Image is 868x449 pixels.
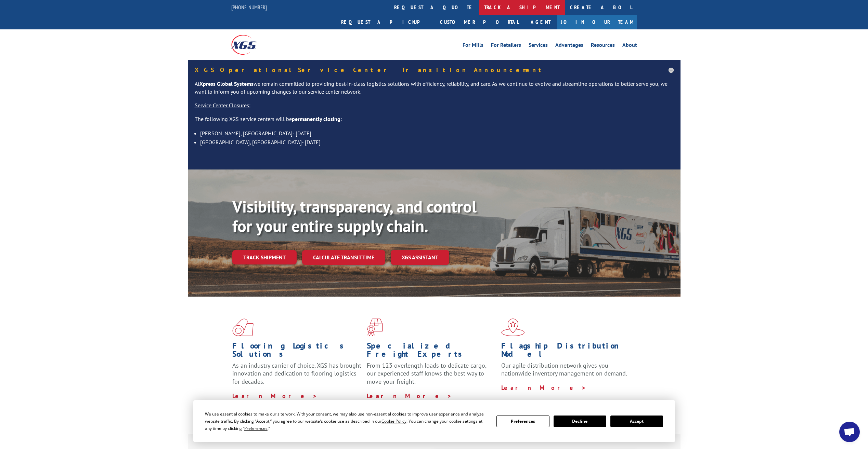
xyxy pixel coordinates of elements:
[199,80,254,87] strong: Xpress Global Systems
[501,342,631,362] h1: Flagship Distribution Model
[232,250,297,264] a: Track shipment
[501,362,627,378] span: Our agile distribution network gives you nationwide inventory management on demand.
[496,416,549,427] button: Preferences
[232,196,477,237] b: Visibility, transparency, and control for your entire supply chain.
[195,102,250,109] u: Service Center Closures:
[463,42,483,50] a: For Mills
[205,410,488,432] div: We use essential cookies to make our site work. With your consent, we may also use non-essential ...
[554,416,606,427] button: Decline
[367,392,452,400] a: Learn More >
[839,422,860,442] a: Open chat
[232,392,318,400] a: Learn More >
[200,138,674,147] li: [GEOGRAPHIC_DATA], [GEOGRAPHIC_DATA]- [DATE]
[292,115,340,122] strong: permanently closing
[367,342,496,362] h1: Specialized Freight Experts
[591,42,615,50] a: Resources
[501,384,586,392] a: Learn More >
[195,67,674,73] h5: XGS Operational Service Center Transition Announcement
[200,129,674,138] li: [PERSON_NAME], [GEOGRAPHIC_DATA]- [DATE]
[231,4,267,11] a: [PHONE_NUMBER]
[367,318,383,336] img: xgs-icon-focused-on-flooring-red
[491,42,521,50] a: For Retailers
[232,362,361,386] span: As an industry carrier of choice, XGS has brought innovation and dedication to flooring logistics...
[524,15,557,29] a: Agent
[610,416,663,427] button: Accept
[336,15,435,29] a: Request a pickup
[244,425,268,431] span: Preferences
[555,42,583,50] a: Advantages
[501,318,525,336] img: xgs-icon-flagship-distribution-model-red
[435,15,524,29] a: Customer Portal
[232,342,362,362] h1: Flooring Logistics Solutions
[367,362,496,392] p: From 123 overlength loads to delicate cargo, our experienced staff knows the best way to move you...
[232,318,254,336] img: xgs-icon-total-supply-chain-intelligence-red
[381,418,406,424] span: Cookie Policy
[557,15,637,29] a: Join Our Team
[391,250,449,265] a: XGS ASSISTANT
[193,400,675,442] div: Cookie Consent Prompt
[529,42,548,50] a: Services
[622,42,637,50] a: About
[195,115,674,129] p: The following XGS service centers will be :
[195,80,674,102] p: At we remain committed to providing best-in-class logistics solutions with efficiency, reliabilit...
[302,250,385,265] a: Calculate transit time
